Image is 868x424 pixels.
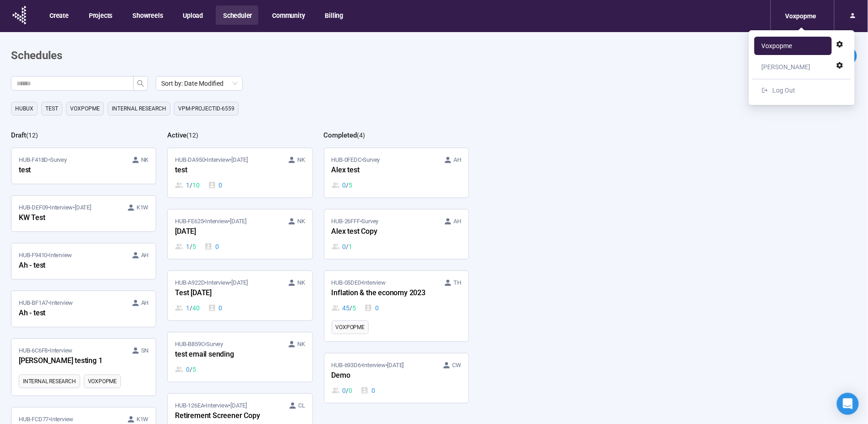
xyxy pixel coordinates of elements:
span: SN [141,346,149,355]
span: Voxpopme [70,104,100,113]
span: HUB-126EA • Interview • [175,401,247,410]
span: NK [297,155,305,165]
div: 1 [175,242,196,252]
span: TH [453,278,461,287]
time: [DATE] [231,156,248,163]
a: HUB-DEF09•Interview•[DATE] K1WKW Test [11,196,156,231]
span: HUB-DA950 • Interview • [175,155,248,165]
span: ( 4 ) [357,132,366,139]
div: Voxpopme [780,7,822,25]
a: HUB-A922D•Interview•[DATE] NKTest [DATE]1 / 400 [168,271,312,320]
div: test [175,165,276,176]
div: Ah - test [19,260,120,272]
span: ( 12 ) [26,132,38,139]
div: Alex test Copy [332,226,432,238]
span: / [190,364,192,374]
div: Ah - test [19,308,120,319]
div: test email sending [175,349,276,361]
div: Inflation & the economy 2023 [332,287,432,299]
button: Scheduler [216,6,258,25]
span: HUB-A922D • Interview • [175,278,248,287]
a: HUB-FE625•Interview•[DATE] NK[DATE]1 / 50 [168,209,312,259]
h2: Completed [324,131,357,139]
span: HUB-DEF09 • Interview • [19,203,91,212]
span: HUB-FCD77 • Interview [19,415,73,424]
span: HUB-F9410 • Interview [19,251,72,260]
span: / [190,303,192,313]
span: CL [298,401,305,410]
button: Create [42,6,75,25]
div: Voxpopme [762,37,792,55]
span: / [346,242,349,252]
div: [PERSON_NAME] [762,58,811,76]
div: 0 [332,385,352,396]
span: HUB-B859C • Survey [175,340,223,349]
span: HUB-BF1A7 • Interview [19,298,73,308]
time: [DATE] [75,204,91,211]
span: 10 [192,180,200,190]
span: Sort by: Date Modified [161,77,237,90]
div: 0 [204,242,219,252]
span: HUB-6C6F8 • Interview [19,346,72,355]
span: HUB-F418D • Survey [19,155,67,165]
span: CW [452,361,461,370]
h2: Active [167,131,186,139]
span: / [190,242,192,252]
button: Upload [175,6,209,25]
span: VPM-projectID-6559 [178,104,235,113]
span: search [137,80,144,87]
div: Open Intercom Messenger [837,393,859,415]
span: / [349,303,352,313]
span: NK [141,155,149,165]
div: 1 [175,303,199,313]
span: K1W [136,203,148,212]
div: 0 [208,180,223,190]
span: 1 [349,242,352,252]
div: Demo [332,370,432,382]
h1: Schedules [11,47,62,65]
time: [DATE] [388,362,404,369]
div: KW Test [19,212,120,224]
span: HUB-FE625 • Interview • [175,217,246,226]
div: 0 [360,385,375,396]
a: HUB-F9410•Interview AHAh - test [11,243,156,279]
div: [DATE] [175,226,276,238]
div: 0 [175,364,196,374]
div: Retirement Screener Copy [175,410,276,422]
div: Alex test [332,165,432,176]
a: HUB-693D6•Interview•[DATE] CWDemo0 / 00 [324,353,469,403]
div: 0 [208,303,223,313]
button: Showreels [125,6,169,25]
span: NK [297,340,305,349]
time: [DATE] [230,218,246,225]
a: HUB-0FEDC•Survey AHAlex test0 / 5 [324,148,469,198]
div: 0 [364,303,379,313]
span: AH [453,217,461,226]
a: HUB-6C6F8•Interview SN[PERSON_NAME] testing 1Internal ResearchVoxpopme [11,339,156,396]
span: 0 [349,385,352,396]
div: [PERSON_NAME] testing 1 [19,355,120,367]
span: / [346,385,349,396]
time: [DATE] [231,279,248,286]
div: 45 [332,303,356,313]
span: Internal Research [112,104,166,113]
a: HUB-05DE0•Interview THInflation & the economy 202345 / 50Voxpopme [324,271,469,341]
span: ( 12 ) [186,132,198,139]
h2: Draft [11,131,26,139]
button: Billing [318,6,350,25]
span: HUB-0FEDC • Survey [332,155,380,165]
span: AH [141,298,149,308]
span: / [190,180,192,190]
span: 5 [192,364,196,374]
span: HUB-26FFF • Survey [332,217,379,226]
button: search [133,76,148,91]
span: 40 [192,303,200,313]
span: Voxpopme [336,323,365,332]
div: 0 [332,242,352,252]
a: HUB-26FFF•Survey AHAlex test Copy0 / 1 [324,209,469,259]
span: 5 [349,180,352,190]
span: NK [297,217,305,226]
a: HUB-DA950•Interview•[DATE] NKtest1 / 100 [168,148,312,198]
span: AH [453,155,461,165]
span: K1W [136,415,148,424]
